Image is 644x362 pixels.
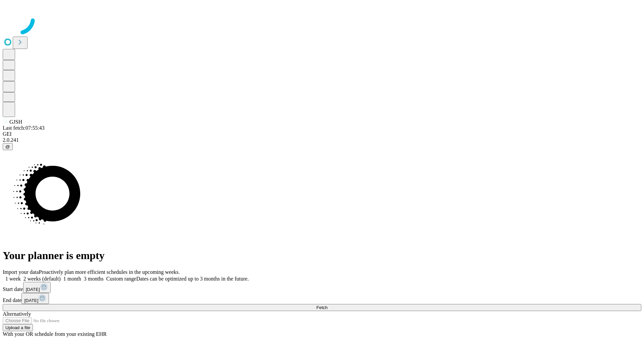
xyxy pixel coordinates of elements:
[316,305,327,310] span: Fetch
[3,249,641,262] h1: Your planner is empty
[3,324,33,331] button: Upload a file
[3,293,641,304] div: End date
[23,282,51,293] button: [DATE]
[3,311,31,317] span: Alternatively
[3,304,641,311] button: Fetch
[3,269,39,275] span: Import your data
[23,276,61,282] span: 2 weeks (default)
[5,276,21,282] span: 1 week
[9,119,22,125] span: GJSH
[3,137,641,143] div: 2.0.241
[3,331,107,337] span: With your OR schedule from your existing EHR
[5,144,10,149] span: @
[136,276,249,282] span: Dates can be optimized up to 3 months in the future.
[39,269,180,275] span: Proactively plan more efficient schedules in the upcoming weeks.
[21,293,49,304] button: [DATE]
[3,125,45,131] span: Last fetch: 07:55:43
[106,276,136,282] span: Custom range
[63,276,81,282] span: 1 month
[26,287,40,292] span: [DATE]
[3,131,641,137] div: GEI
[3,143,13,150] button: @
[24,298,38,303] span: [DATE]
[84,276,104,282] span: 3 months
[3,282,641,293] div: Start date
